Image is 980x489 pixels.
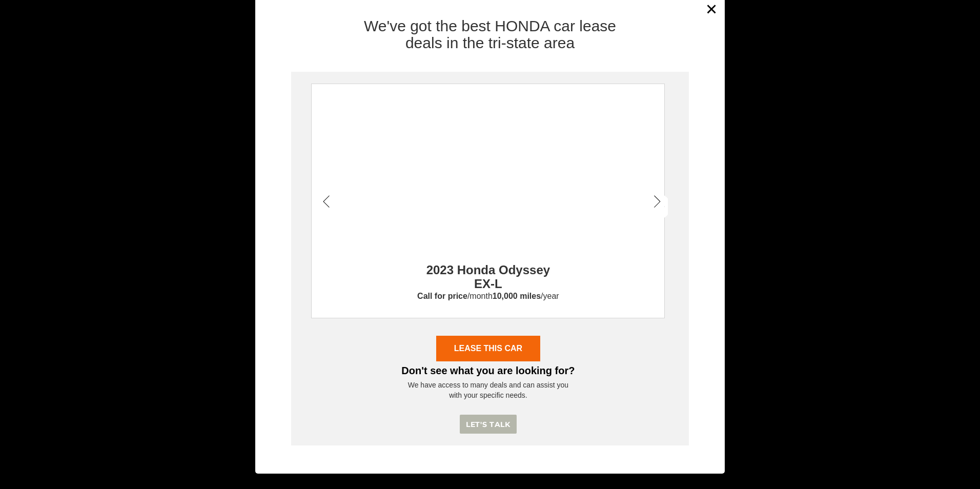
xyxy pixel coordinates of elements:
[311,380,665,400] p: We have access to many deals and can assist you with your specific needs.
[460,420,517,429] a: LET'S TALK
[493,292,541,300] strong: 10,000 miles
[417,292,467,300] strong: Call for price
[312,291,664,302] p: /month /year
[416,245,560,291] h2: 2023 Honda Odyssey EX-L
[311,361,665,380] h3: Don't see what you are looking for?
[312,176,664,302] a: 2023 Honda Odyssey EX-LCall for price/month10,000 miles/year
[263,17,717,51] h2: We've got the best HONDA car lease deals in the tri-state area
[460,415,517,434] button: LET'S TALK
[436,336,540,361] a: Lease THIS CAR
